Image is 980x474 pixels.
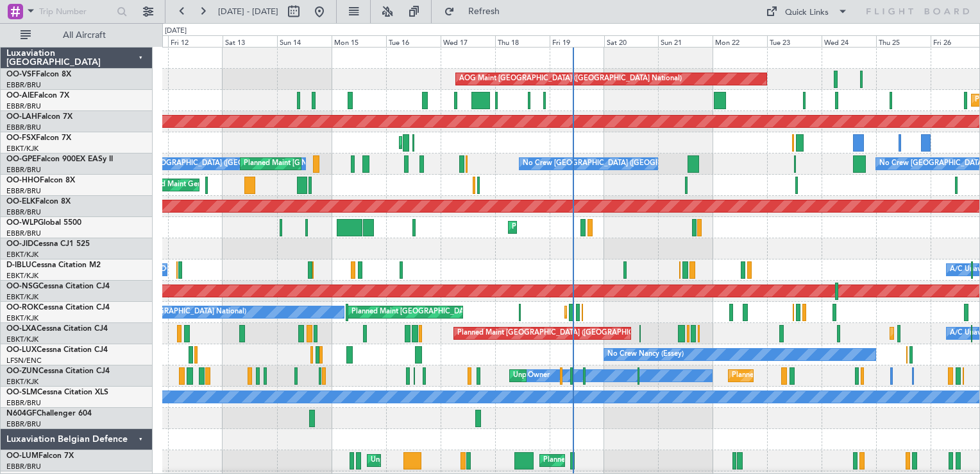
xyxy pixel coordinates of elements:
[165,26,187,37] div: [DATE]
[457,7,511,16] span: Refresh
[658,35,713,47] div: Sun 21
[277,35,332,47] div: Sun 14
[6,389,37,396] span: OO-SLM
[6,377,38,387] a: EBKT/KJK
[14,25,139,46] button: All Aircraft
[6,92,34,100] span: OO-AIE
[512,218,579,237] div: Planned Maint Liege
[139,175,245,195] div: Planned Maint Geneva (Cointrin)
[6,144,38,154] a: EBKT/KJK
[6,271,38,281] a: EBKT/KJK
[6,313,38,323] a: EBKT/KJK
[6,398,41,408] a: EBBR/BRU
[6,71,36,78] span: OO-VSF
[767,35,822,47] div: Tue 23
[528,366,550,385] div: Owner
[441,35,495,47] div: Wed 17
[6,155,37,163] span: OO-GPE
[6,410,92,417] a: N604GFChallenger 604
[732,366,881,385] div: Planned Maint Kortrijk-[GEOGRAPHIC_DATA]
[6,452,74,460] a: OO-LUMFalcon 7X
[6,419,41,429] a: EBBR/BRU
[6,462,41,471] a: EBBR/BRU
[6,207,41,217] a: EBBR/BRU
[6,261,101,269] a: D-IBLUCessna Citation M2
[6,325,108,333] a: OO-LXACessna Citation CJ4
[607,345,684,364] div: No Crew Nancy (Essey)
[6,134,36,142] span: OO-FSX
[459,69,682,89] div: AOG Maint [GEOGRAPHIC_DATA] ([GEOGRAPHIC_DATA] National)
[6,101,41,111] a: EBBR/BRU
[495,35,550,47] div: Thu 18
[371,451,612,470] div: Unplanned Maint [GEOGRAPHIC_DATA] ([GEOGRAPHIC_DATA] National)
[759,1,854,22] button: Quick Links
[332,35,386,47] div: Mon 15
[6,367,110,375] a: OO-ZUNCessna Citation CJ4
[523,154,738,173] div: No Crew [GEOGRAPHIC_DATA] ([GEOGRAPHIC_DATA] National)
[6,346,37,354] span: OO-LUX
[822,35,876,47] div: Wed 24
[438,1,515,22] button: Refresh
[6,134,71,142] a: OO-FSXFalcon 7X
[39,2,113,21] input: Trip Number
[785,6,829,19] div: Quick Links
[6,92,69,100] a: OO-AIEFalcon 7X
[33,31,135,40] span: All Aircraft
[6,356,42,365] a: LFSN/ENC
[6,283,110,290] a: OO-NSGCessna Citation CJ4
[6,240,90,248] a: OO-JIDCessna CJ1 525
[6,250,38,259] a: EBKT/KJK
[6,80,41,90] a: EBBR/BRU
[6,113,72,121] a: OO-LAHFalcon 7X
[6,113,37,121] span: OO-LAH
[543,451,775,470] div: Planned Maint [GEOGRAPHIC_DATA] ([GEOGRAPHIC_DATA] National)
[6,304,38,312] span: OO-ROK
[168,35,223,47] div: Fri 12
[6,177,40,184] span: OO-HHO
[457,324,659,343] div: Planned Maint [GEOGRAPHIC_DATA] ([GEOGRAPHIC_DATA])
[713,35,767,47] div: Mon 22
[6,410,37,417] span: N604GF
[6,240,33,248] span: OO-JID
[6,261,31,269] span: D-IBLU
[223,35,277,47] div: Sat 13
[6,165,41,175] a: EBBR/BRU
[6,229,41,238] a: EBBR/BRU
[6,325,37,333] span: OO-LXA
[6,335,38,344] a: EBKT/KJK
[6,198,71,206] a: OO-ELKFalcon 8X
[218,6,278,17] span: [DATE] - [DATE]
[6,219,38,227] span: OO-WLP
[386,35,441,47] div: Tue 16
[6,186,41,196] a: EBBR/BRU
[6,155,113,163] a: OO-GPEFalcon 900EX EASy II
[6,283,38,290] span: OO-NSG
[6,389,108,396] a: OO-SLMCessna Citation XLS
[6,346,108,354] a: OO-LUXCessna Citation CJ4
[117,154,332,173] div: No Crew [GEOGRAPHIC_DATA] ([GEOGRAPHIC_DATA] National)
[604,35,659,47] div: Sat 20
[513,366,720,385] div: Unplanned Maint [GEOGRAPHIC_DATA]-[GEOGRAPHIC_DATA]
[6,71,71,78] a: OO-VSFFalcon 8X
[6,219,81,227] a: OO-WLPGlobal 5500
[876,35,931,47] div: Thu 25
[351,303,553,322] div: Planned Maint [GEOGRAPHIC_DATA] ([GEOGRAPHIC_DATA])
[6,177,75,184] a: OO-HHOFalcon 8X
[6,198,35,206] span: OO-ELK
[6,304,110,312] a: OO-ROKCessna Citation CJ4
[6,292,38,302] a: EBKT/KJK
[6,367,38,375] span: OO-ZUN
[6,123,41,132] a: EBBR/BRU
[244,154,476,173] div: Planned Maint [GEOGRAPHIC_DATA] ([GEOGRAPHIC_DATA] National)
[550,35,604,47] div: Fri 19
[6,452,38,460] span: OO-LUM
